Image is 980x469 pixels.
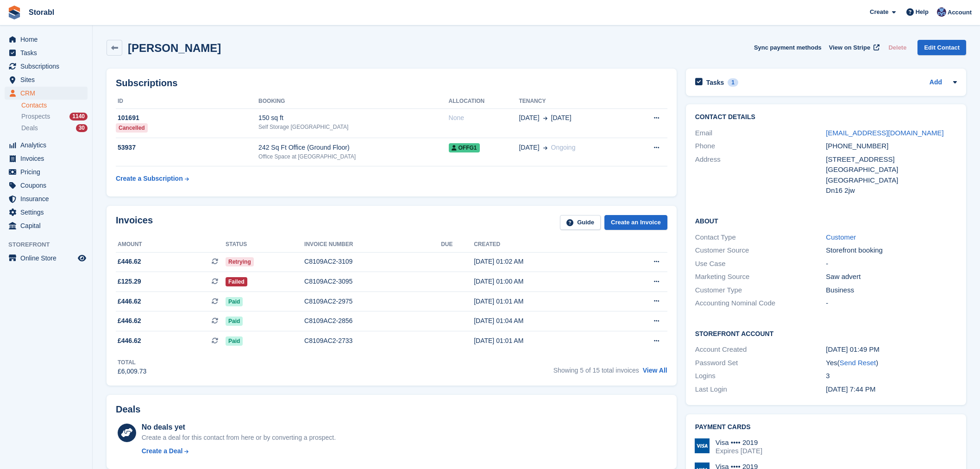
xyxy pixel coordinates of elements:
a: [EMAIL_ADDRESS][DOMAIN_NAME] [826,129,943,137]
th: Allocation [449,94,519,109]
div: 53937 [116,143,258,152]
div: Dn16 2jw [826,185,957,196]
div: Address [695,154,826,196]
span: Sites [20,73,76,86]
span: Invoices [20,152,76,165]
div: 30 [76,124,88,132]
div: Total [118,358,146,367]
span: Paid [226,297,243,306]
a: View All [643,367,667,374]
span: Home [20,33,76,46]
span: £125.29 [118,277,141,286]
div: Storefront booking [826,245,957,256]
a: View on Stripe [825,40,881,55]
div: C8109AC2-2975 [304,297,441,306]
a: Guide [560,215,601,230]
th: Due [441,237,474,252]
div: Cancelled [116,123,148,133]
a: menu [5,33,88,46]
time: 2025-08-11 18:44:04 UTC [826,385,875,393]
div: Logins [695,371,826,381]
th: Booking [258,94,448,109]
a: Create an Invoice [604,215,667,230]
img: Visa Logo [695,438,710,453]
div: C8109AC2-3095 [304,277,441,286]
span: Analytics [20,139,76,152]
span: Tasks [20,46,76,59]
div: Accounting Nominal Code [695,298,826,309]
span: Create [870,7,888,17]
h2: Subscriptions [116,78,667,89]
div: No deals yet [142,422,336,433]
span: £446.62 [118,336,141,346]
div: Visa •••• 2019 [716,438,762,447]
span: £446.62 [118,257,141,266]
span: Pricing [20,165,76,178]
div: Contact Type [695,232,826,243]
div: [DATE] 01:49 PM [826,344,957,355]
div: Self Storage [GEOGRAPHIC_DATA] [258,123,448,131]
div: Customer Source [695,245,826,256]
div: Marketing Source [695,272,826,282]
div: Office Space at [GEOGRAPHIC_DATA] [258,152,448,161]
a: menu [5,219,88,232]
th: Amount [116,237,226,252]
div: Expires [DATE] [716,447,762,455]
button: Sync payment methods [754,40,822,55]
span: Failed [226,277,247,286]
a: menu [5,60,88,73]
div: Last Login [695,384,826,395]
span: Help [916,7,929,17]
span: Subscriptions [20,60,76,73]
img: Tegan Ewart [937,7,946,17]
a: menu [5,46,88,59]
a: Prospects 1140 [21,112,88,121]
span: Showing 5 of 15 total invoices [553,367,639,374]
span: Storefront [8,240,92,249]
div: 3 [826,371,957,381]
div: Create a deal for this contact from here or by converting a prospect. [142,433,336,443]
div: £6,009.73 [118,367,146,376]
th: Invoice number [304,237,441,252]
div: [DATE] 01:01 AM [474,297,613,306]
a: Create a Subscription [116,170,189,187]
div: Email [695,128,826,139]
h2: Invoices [116,215,153,230]
div: [DATE] 01:02 AM [474,257,613,266]
a: menu [5,192,88,205]
span: £446.62 [118,297,141,306]
th: Tenancy [519,94,629,109]
a: Send Reset [840,359,876,367]
a: Deals 30 [21,123,88,133]
div: 101691 [116,113,258,123]
th: Status [226,237,304,252]
span: Paid [226,336,243,346]
span: Account [948,8,972,17]
button: Delete [885,40,910,55]
a: menu [5,87,88,100]
a: Storabl [25,5,58,20]
div: 150 sq ft [258,113,448,123]
div: [DATE] 01:00 AM [474,277,613,286]
div: Use Case [695,259,826,269]
div: 1 [728,78,738,87]
div: Account Created [695,344,826,355]
h2: Payment cards [695,424,957,431]
span: Insurance [20,192,76,205]
span: Paid [226,317,243,326]
h2: Contact Details [695,114,957,121]
div: 242 Sq Ft Office (Ground Floor) [258,143,448,152]
span: Coupons [20,179,76,192]
span: Capital [20,219,76,232]
div: [GEOGRAPHIC_DATA] [826,175,957,186]
div: [PHONE_NUMBER] [826,141,957,152]
div: None [449,113,519,123]
div: Saw advert [826,272,957,282]
h2: [PERSON_NAME] [128,42,221,54]
div: [DATE] 01:04 AM [474,316,613,326]
div: C8109AC2-2856 [304,316,441,326]
a: Customer [826,233,856,241]
h2: Deals [116,404,140,415]
a: Contacts [21,101,88,110]
span: View on Stripe [829,43,870,52]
